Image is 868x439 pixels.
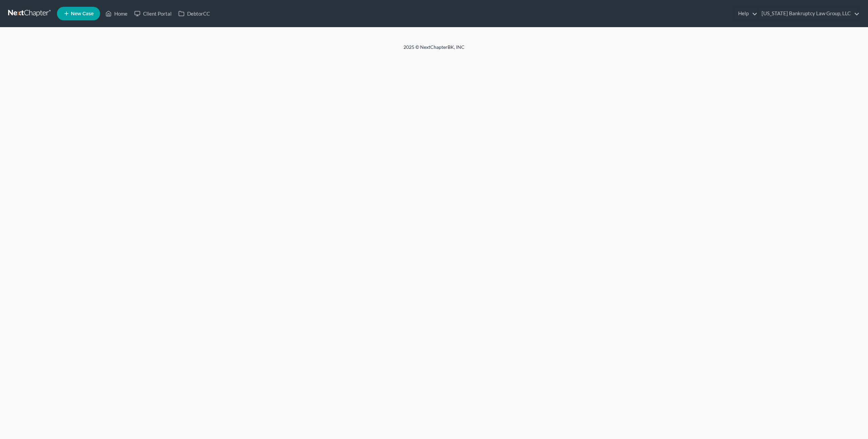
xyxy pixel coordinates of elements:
[735,7,757,20] a: Help
[241,44,627,56] div: 2025 © NextChapterBK, INC
[57,7,100,20] new-legal-case-button: New Case
[102,7,131,20] a: Home
[175,7,213,20] a: DebtorCC
[758,7,860,20] a: [US_STATE] Bankruptcy Law Group, LLC
[131,7,175,20] a: Client Portal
